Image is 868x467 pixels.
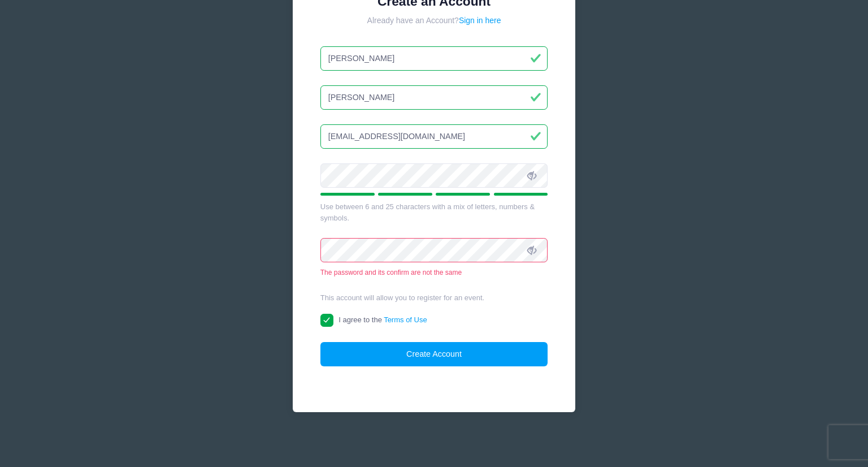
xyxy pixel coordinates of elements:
div: The password and its confirm are not the same [320,267,548,278]
div: Use between 6 and 25 characters with a mix of letters, numbers & symbols. [320,201,548,223]
input: Email [320,124,548,149]
a: Terms of Use [384,315,427,324]
button: Create Account [320,342,548,366]
input: First Name [320,46,548,71]
div: Already have an Account? [320,15,548,27]
input: Last Name [320,85,548,110]
a: Sign in here [459,16,501,25]
span: I agree to the [338,315,427,324]
div: This account will allow you to register for an event. [320,292,548,304]
input: I agree to theTerms of Use [320,314,333,327]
